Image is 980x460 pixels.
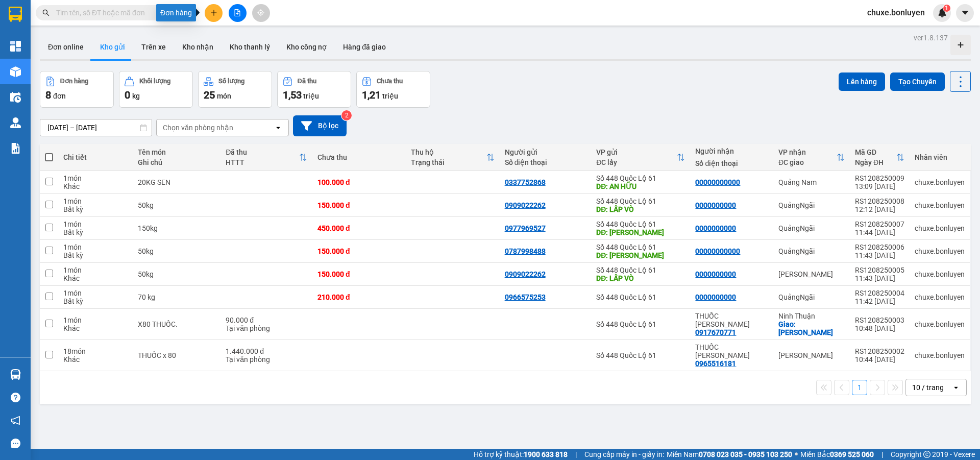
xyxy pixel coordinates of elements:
button: Đơn hàng8đơn [40,71,114,108]
div: Số 448 Quốc Lộ 61 [596,266,685,274]
div: Số 448 Quốc Lộ 61 [596,220,685,228]
div: 210.000 đ [317,293,401,301]
span: kg [132,92,140,100]
div: RS1208250006 [855,243,904,251]
div: 100.000 đ [317,178,401,186]
div: 50kg [138,247,216,255]
button: Bộ lọc [293,115,347,136]
div: RS1208250003 [855,316,904,324]
button: Hàng đã giao [335,35,394,59]
span: caret-down [961,8,970,17]
div: Số điện thoại [695,159,768,167]
sup: 2 [341,110,352,120]
div: RS1208250005 [855,266,904,274]
div: THUỐC x 80 [138,351,216,359]
div: [PERSON_NAME] [778,270,845,278]
div: Bất kỳ [63,251,128,259]
div: chuxe.bonluyen [915,351,965,359]
div: X80 THUỐC. [138,320,216,328]
div: VP nhận [778,148,837,156]
div: Ghi chú [138,158,216,166]
div: 0965516181 [695,359,736,368]
div: THUỐC PHAN RANG [695,312,768,328]
button: 1 [852,380,867,395]
img: warehouse-icon [10,92,21,103]
span: | [881,449,883,460]
span: message [11,439,20,448]
div: 20KG SEN [138,178,216,186]
img: logo-vxr [9,7,22,22]
div: Chọn văn phòng nhận [163,123,233,133]
span: 8 [45,89,51,101]
button: Trên xe [133,35,174,59]
span: triệu [382,92,398,100]
div: Tại văn phòng [226,355,307,364]
div: Đơn hàng [156,4,196,21]
div: Khác [63,355,128,364]
div: RS1208250004 [855,289,904,297]
div: 0000000000 [695,293,736,301]
div: Bất kỳ [63,297,128,305]
div: chuxe.bonluyen [915,178,965,186]
div: 0000000000 [695,201,736,209]
div: RS1208250008 [855,197,904,205]
span: copyright [923,451,930,458]
div: HTTT [226,158,299,166]
div: 10:48 [DATE] [855,324,904,332]
div: 0787998488 [505,247,546,255]
div: 11:43 [DATE] [855,274,904,282]
svg: open [274,124,282,132]
div: Đã thu [226,148,299,156]
div: Khác [63,324,128,332]
div: 0000000000 [695,224,736,232]
span: triệu [303,92,319,100]
div: Ninh Thuận [778,312,845,320]
div: 1 món [63,266,128,274]
th: Toggle SortBy [850,144,910,171]
span: search [42,9,50,16]
div: 10:44 [DATE] [855,355,904,364]
button: Kho gửi [92,35,133,59]
div: 70 kg [138,293,216,301]
input: Select a date range. [40,119,152,136]
span: question-circle [11,393,20,402]
div: Trạng thái [411,158,486,166]
div: 11:43 [DATE] [855,251,904,259]
div: 1 món [63,220,128,228]
div: Tại văn phòng [226,324,307,332]
div: 1 món [63,174,128,182]
div: 0337752868 [505,178,546,186]
div: Tên món [138,148,216,156]
div: THUỐC GIA LAI [695,343,768,359]
div: Số 448 Quốc Lộ 61 [596,243,685,251]
span: 1,21 [362,89,381,101]
button: file-add [229,4,247,22]
button: Đã thu1,53 triệu [277,71,351,108]
button: Đơn online [40,35,92,59]
div: Khác [63,274,128,282]
th: Toggle SortBy [406,144,499,171]
button: Kho công nợ [278,35,335,59]
button: caret-down [956,4,974,22]
svg: open [952,383,960,392]
strong: 0369 525 060 [830,450,874,458]
img: icon-new-feature [938,8,947,17]
div: Ngày ĐH [855,158,896,166]
div: Thu hộ [411,148,486,156]
div: Bất kỳ [63,205,128,213]
div: 150.000 đ [317,247,401,255]
div: 13:09 [DATE] [855,182,904,190]
span: Miền Nam [667,449,792,460]
div: 0977969527 [505,224,546,232]
div: Khối lượng [139,78,170,85]
div: 1 món [63,316,128,324]
div: chuxe.bonluyen [915,270,965,278]
div: 1.440.000 đ [226,347,307,355]
button: Lên hàng [839,72,885,91]
div: Đơn hàng [60,78,88,85]
strong: 1900 633 818 [524,450,568,458]
div: 150.000 đ [317,201,401,209]
div: Mã GD [855,148,896,156]
img: warehouse-icon [10,117,21,128]
span: plus [210,9,217,16]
